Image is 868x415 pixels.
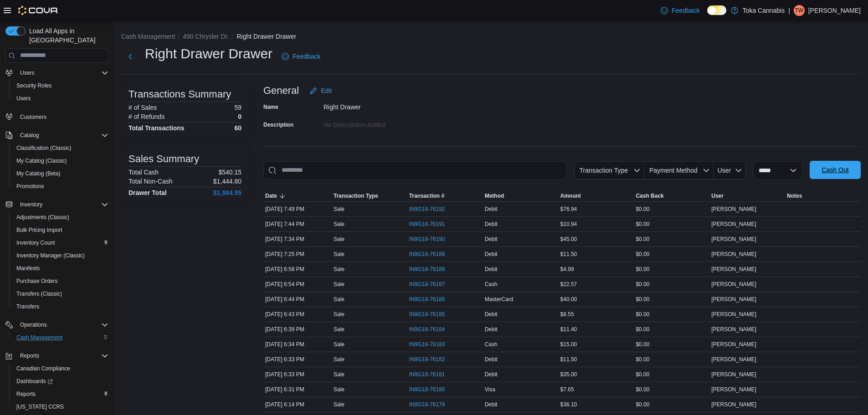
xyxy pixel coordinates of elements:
[263,399,332,410] div: [DATE] 6:14 PM
[13,181,48,192] a: Promotions
[16,265,40,272] span: Manifests
[321,86,332,95] span: Edit
[16,157,67,164] span: My Catalog (Classic)
[128,178,173,185] h6: Total Non-Cash
[334,236,344,243] p: Sale
[574,161,644,179] button: Transaction Type
[485,386,495,393] span: Visa
[13,332,66,343] a: Cash Management
[409,234,454,245] button: IN9G18-76190
[634,354,709,365] div: $0.00
[183,33,229,40] button: 490 Chrysler Dr.
[711,311,756,318] span: [PERSON_NAME]
[263,384,332,395] div: [DATE] 6:31 PM
[409,341,445,348] span: IN9G18-76183
[485,192,504,200] span: Method
[559,190,634,201] button: Amount
[409,296,445,303] span: IN9G18-76186
[128,104,157,111] h6: # of Sales
[13,250,108,261] span: Inventory Manager (Classic)
[13,168,64,179] a: My Catalog (Beta)
[16,252,85,259] span: Inventory Manager (Classic)
[16,112,50,123] a: Customers
[16,350,43,361] button: Reports
[657,1,703,20] a: Feedback
[711,401,756,408] span: [PERSON_NAME]
[13,250,88,261] a: Inventory Manager (Classic)
[263,190,332,201] button: Date
[485,401,498,408] span: Debit
[634,219,709,230] div: $0.00
[409,294,454,305] button: IN9G18-76186
[16,319,108,330] span: Operations
[718,167,731,174] span: User
[485,251,498,258] span: Debit
[13,225,66,236] a: Bulk Pricing Import
[485,311,498,318] span: Debit
[579,167,628,174] span: Transaction Type
[128,89,231,100] h3: Transactions Summary
[634,234,709,245] div: $0.00
[2,67,112,79] button: Users
[409,219,454,230] button: IN9G18-76191
[9,224,112,236] button: Bulk Pricing Import
[263,249,332,260] div: [DATE] 7:25 PM
[711,266,756,273] span: [PERSON_NAME]
[263,294,332,305] div: [DATE] 6:44 PM
[2,129,112,142] button: Catalog
[409,279,454,290] button: IN9G18-76187
[16,350,108,361] span: Reports
[238,113,241,120] p: 0
[16,290,62,297] span: Transfers (Classic)
[9,262,112,275] button: Manifests
[332,190,407,201] button: Transaction Type
[263,204,332,215] div: [DATE] 7:49 PM
[560,341,577,348] span: $15.00
[16,403,64,410] span: [US_STATE] CCRS
[324,100,446,111] div: Right Drawer
[9,167,112,180] button: My Catalog (Beta)
[13,237,59,248] a: Inventory Count
[634,204,709,215] div: $0.00
[711,192,724,200] span: User
[711,251,756,258] span: [PERSON_NAME]
[263,309,332,320] div: [DATE] 6:43 PM
[13,376,56,387] a: Dashboards
[560,251,577,258] span: $11.50
[9,249,112,262] button: Inventory Manager (Classic)
[213,178,241,185] p: $1,444.80
[634,369,709,380] div: $0.00
[13,181,108,192] span: Promotions
[560,401,577,408] span: $36.10
[20,321,47,328] span: Operations
[334,341,344,348] p: Sale
[265,192,277,200] span: Date
[560,311,574,318] span: $8.55
[263,121,293,128] label: Description
[263,324,332,335] div: [DATE] 6:39 PM
[409,205,445,213] span: IN9G18-76192
[13,212,73,223] a: Adjustments (Classic)
[16,199,108,210] span: Inventory
[9,331,112,344] button: Cash Management
[13,212,108,223] span: Adjustments (Classic)
[334,296,344,303] p: Sale
[16,183,44,190] span: Promotions
[9,287,112,300] button: Transfers (Classic)
[711,326,756,333] span: [PERSON_NAME]
[13,389,108,400] span: Reports
[13,301,108,312] span: Transfers
[409,311,445,318] span: IN9G18-76185
[13,276,62,287] a: Purchase Orders
[16,170,61,177] span: My Catalog (Beta)
[263,85,299,96] h3: General
[409,309,454,320] button: IN9G18-76185
[234,104,241,111] p: 59
[9,236,112,249] button: Inventory Count
[263,219,332,230] div: [DATE] 7:44 PM
[121,47,139,66] button: Next
[16,334,62,341] span: Cash Management
[16,365,70,372] span: Canadian Compliance
[334,386,344,393] p: Sale
[324,118,446,128] div: No Description added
